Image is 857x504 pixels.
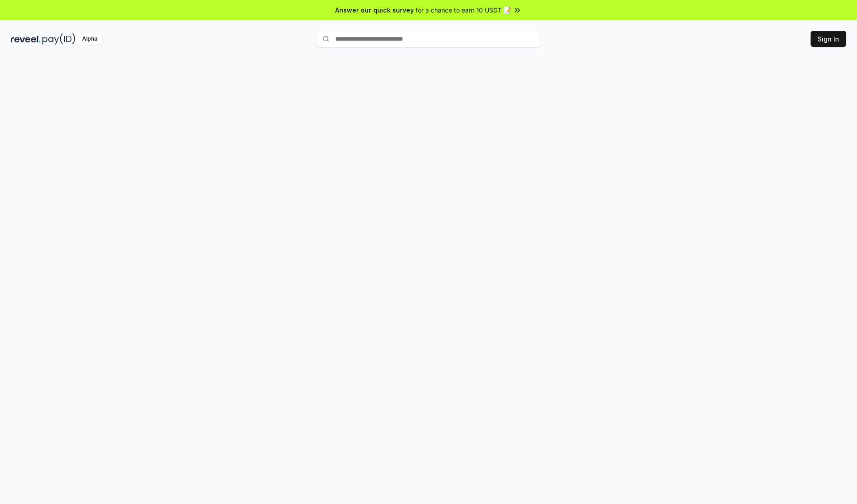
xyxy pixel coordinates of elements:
img: pay_id [42,33,75,45]
img: reveel_dark [11,33,41,45]
span: Answer our quick survey [335,5,414,15]
button: Sign In [811,31,846,47]
div: Alpha [77,33,102,45]
span: for a chance to earn 10 USDT 📝 [416,5,511,15]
